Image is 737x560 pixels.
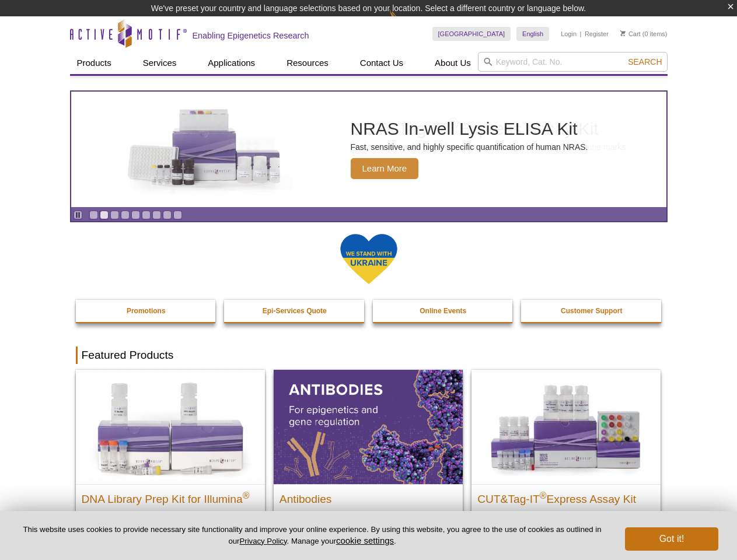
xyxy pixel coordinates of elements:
[127,307,166,315] strong: Promotions
[389,9,420,36] img: Change Here
[239,537,287,545] a: Privacy Policy
[620,27,668,41] li: (0 items)
[121,211,130,219] a: Go to slide 4
[76,346,662,364] h2: Featured Products
[516,27,549,41] a: English
[89,211,98,219] a: Go to slide 1
[471,370,661,484] img: CUT&Tag-IT® Express Assay Kit
[142,211,151,219] a: Go to slide 6
[100,211,109,219] a: Go to slide 2
[71,92,666,207] a: NRAS In-well Lysis ELISA Kit NRAS In-well Lysis ELISA Kit Fast, sensitive, and highly specific qu...
[71,92,666,207] article: NRAS In-well Lysis ELISA Kit
[280,488,457,505] h2: Antibodies
[432,27,511,41] a: [GEOGRAPHIC_DATA]
[351,142,588,152] p: Fast, sensitive, and highly specific quantification of human NRAS.
[625,527,718,551] button: Got it!
[263,307,327,315] strong: Epi-Services Quote
[471,370,661,547] a: CUT&Tag-IT® Express Assay Kit CUT&Tag-IT®Express Assay Kit Less variable and higher-throughput ge...
[351,120,588,138] h2: NRAS In-well Lysis ELISA Kit
[561,307,622,315] strong: Customer Support
[620,30,641,38] a: Cart
[274,370,463,484] img: All Antibodies
[478,52,668,72] input: Keyword, Cat. No.
[110,211,119,219] a: Go to slide 3
[540,491,547,501] sup: ®
[131,211,140,219] a: Go to slide 5
[340,233,398,285] img: We Stand With Ukraine
[82,488,259,505] h2: DNA Library Prep Kit for Illumina
[117,109,292,190] img: NRAS In-well Lysis ELISA Kit
[580,27,582,41] li: |
[477,488,655,505] h2: CUT&Tag-IT Express Assay Kit
[76,300,217,322] a: Promotions
[353,52,410,74] a: Contact Us
[136,52,184,74] a: Services
[351,158,419,179] span: Learn More
[74,211,82,219] a: Toggle autoplay
[585,30,609,38] a: Register
[561,30,577,38] a: Login
[152,211,161,219] a: Go to slide 7
[620,30,626,36] img: Your Cart
[280,52,336,74] a: Resources
[373,300,514,322] a: Online Events
[76,370,265,484] img: DNA Library Prep Kit for Illumina
[193,30,309,41] h2: Enabling Epigenetics Research
[173,211,182,219] a: Go to slide 9
[19,524,606,547] p: This website uses cookies to provide necessary site functionality and improve your online experie...
[628,57,662,66] span: Search
[420,307,466,315] strong: Online Events
[76,370,265,558] a: DNA Library Prep Kit for Illumina DNA Library Prep Kit for Illumina® Dual Index NGS Kit for ChIP-...
[224,300,365,322] a: Epi-Services Quote
[624,57,665,67] button: Search
[201,52,262,74] a: Applications
[521,300,662,322] a: Customer Support
[243,491,250,501] sup: ®
[336,535,394,545] button: cookie settings
[70,52,118,74] a: Products
[274,370,463,547] a: All Antibodies Antibodies Application-tested antibodies for ChIP, CUT&Tag, and CUT&RUN.
[163,211,172,219] a: Go to slide 8
[428,52,478,74] a: About Us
